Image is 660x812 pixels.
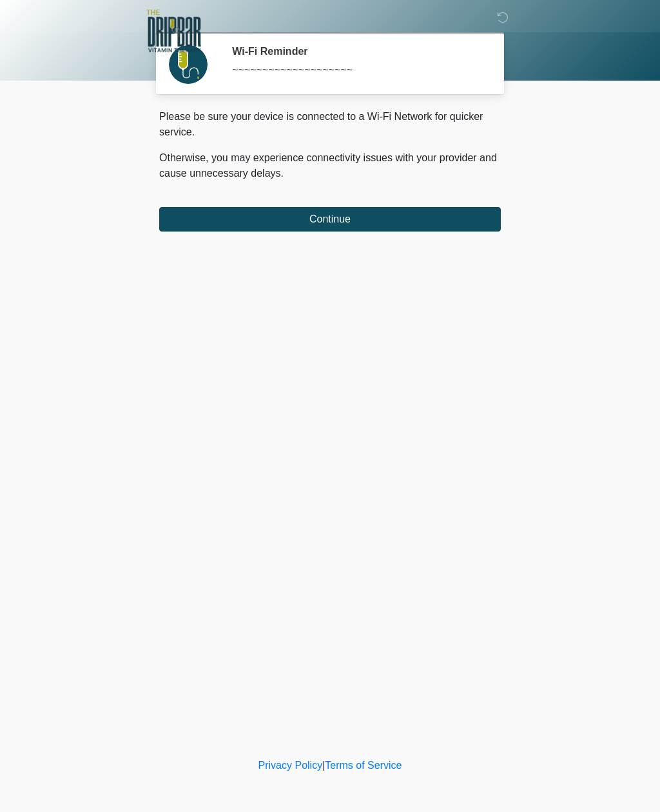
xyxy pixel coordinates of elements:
[322,760,325,771] a: |
[146,10,201,52] img: The DRIPBaR - Alamo Ranch SATX Logo
[325,760,402,771] a: Terms of Service
[232,63,481,78] div: ~~~~~~~~~~~~~~~~~~~~
[169,45,208,84] img: Agent Avatar
[159,150,501,181] p: Otherwise, you may experience connectivity issues with your provider and cause unnecessary delays
[159,207,501,232] button: Continue
[281,168,284,179] span: .
[258,760,323,771] a: Privacy Policy
[159,109,501,140] p: Please be sure your device is connected to a Wi-Fi Network for quicker service.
